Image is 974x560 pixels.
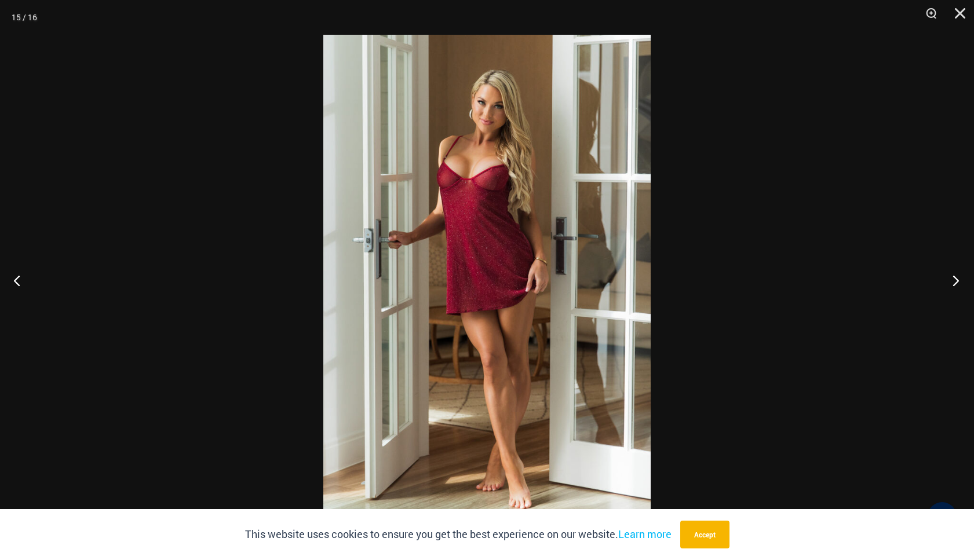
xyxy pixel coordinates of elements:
a: Learn more [618,527,672,541]
button: Next [931,251,974,309]
p: This website uses cookies to ensure you get the best experience on our website. [245,526,672,543]
img: Guilty Pleasures Red 1260 Slip 01 [323,35,651,525]
div: 15 / 16 [12,9,37,26]
button: Accept [680,521,729,548]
